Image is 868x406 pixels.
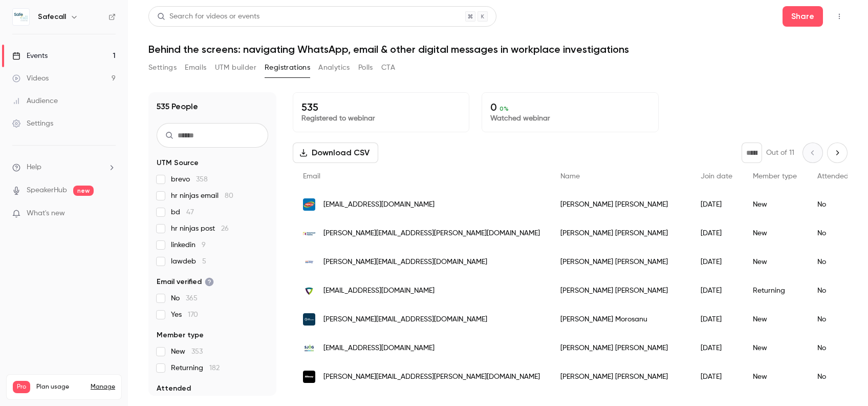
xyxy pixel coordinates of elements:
[303,313,315,326] img: nepirockcastle.com
[91,383,115,391] a: Manage
[303,256,315,268] img: harbourenergy.com
[323,199,435,210] span: [EMAIL_ADDRESS][DOMAIN_NAME]
[188,311,198,318] span: 170
[73,186,94,196] span: new
[303,285,315,297] img: mddus.com
[171,207,194,217] span: bd
[171,363,220,373] span: Returning
[807,305,859,334] div: No
[186,209,194,216] span: 47
[817,173,849,180] span: Attended
[12,118,53,129] div: Settings
[12,96,58,106] div: Audience
[171,191,233,201] span: hr ninjas email
[753,173,797,180] span: Member type
[701,173,732,180] span: Join date
[381,59,395,76] button: CTA
[303,173,320,180] span: Email
[209,364,220,372] span: 182
[185,59,206,76] button: Emails
[807,219,859,248] div: No
[550,248,690,276] div: [PERSON_NAME] [PERSON_NAME]
[171,347,203,357] span: New
[358,59,373,76] button: Polls
[38,12,66,22] h6: Safecall
[500,105,509,112] span: 0 %
[743,190,807,219] div: New
[157,330,204,340] span: Member type
[103,209,116,218] iframe: Noticeable Trigger
[323,343,435,354] span: [EMAIL_ADDRESS][DOMAIN_NAME]
[186,295,198,302] span: 365
[303,371,315,383] img: mileway.com
[690,248,743,276] div: [DATE]
[743,276,807,305] div: Returning
[303,342,315,354] img: sjog.org.uk
[12,73,49,84] div: Videos
[12,162,116,173] li: help-dropdown-opener
[225,192,233,199] span: 80
[148,59,177,76] button: Settings
[36,383,84,391] span: Plan usage
[323,314,487,325] span: [PERSON_NAME][EMAIL_ADDRESS][DOMAIN_NAME]
[560,173,580,180] span: Name
[171,256,206,267] span: lawdeb
[171,293,198,303] span: No
[323,286,435,296] span: [EMAIL_ADDRESS][DOMAIN_NAME]
[807,276,859,305] div: No
[148,43,848,55] h1: Behind the screens: navigating WhatsApp, email & other digital messages in workplace investigations
[171,224,229,234] span: hr ninjas post
[265,59,310,76] button: Registrations
[807,362,859,391] div: No
[301,113,461,124] p: Registered to webinar
[690,305,743,334] div: [DATE]
[303,227,315,239] img: keepmoat.com
[550,362,690,391] div: [PERSON_NAME] [PERSON_NAME]
[690,276,743,305] div: [DATE]
[318,59,350,76] button: Analytics
[202,241,206,249] span: 9
[202,258,206,265] span: 5
[12,51,48,61] div: Events
[157,383,191,394] span: Attended
[743,219,807,248] div: New
[303,198,315,211] img: pepco.eu
[323,228,540,239] span: [PERSON_NAME][EMAIL_ADDRESS][PERSON_NAME][DOMAIN_NAME]
[215,59,256,76] button: UTM builder
[743,305,807,334] div: New
[490,113,649,124] p: Watched webinar
[827,143,848,163] button: Next page
[221,225,229,232] span: 26
[13,9,29,25] img: Safecall
[550,219,690,248] div: [PERSON_NAME] [PERSON_NAME]
[171,310,198,320] span: Yes
[550,276,690,305] div: [PERSON_NAME] [PERSON_NAME]
[191,348,203,355] span: 353
[196,176,208,183] span: 358
[171,240,206,250] span: linkedin
[323,372,540,382] span: [PERSON_NAME][EMAIL_ADDRESS][PERSON_NAME][DOMAIN_NAME]
[690,219,743,248] div: [DATE]
[13,381,30,393] span: Pro
[157,158,199,168] span: UTM Source
[27,185,67,196] a: SpeakerHub
[690,190,743,219] div: [DATE]
[157,277,214,287] span: Email verified
[690,334,743,362] div: [DATE]
[807,190,859,219] div: No
[27,208,65,219] span: What's new
[743,334,807,362] div: New
[171,174,208,185] span: brevo
[743,248,807,276] div: New
[807,248,859,276] div: No
[550,190,690,219] div: [PERSON_NAME] [PERSON_NAME]
[293,143,378,163] button: Download CSV
[743,362,807,391] div: New
[27,162,41,173] span: Help
[783,6,823,27] button: Share
[323,257,487,268] span: [PERSON_NAME][EMAIL_ADDRESS][DOMAIN_NAME]
[550,305,690,334] div: [PERSON_NAME] Morosanu
[157,11,259,22] div: Search for videos or events
[690,362,743,391] div: [DATE]
[807,334,859,362] div: No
